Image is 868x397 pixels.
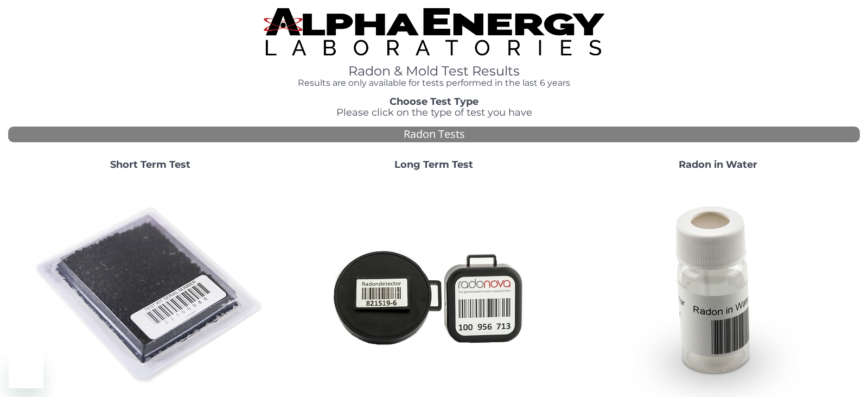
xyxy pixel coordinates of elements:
strong: Short Term Test [110,159,190,171]
h1: Radon & Mold Test Results [264,64,604,78]
div: Radon Tests [8,127,860,142]
iframe: Button to launch messaging window [9,354,43,388]
h4: Results are only available for tests performed in the last 6 years [264,78,604,88]
strong: Radon in Water [679,159,757,171]
strong: Choose Test Type [390,96,478,108]
strong: Long Term Test [394,159,473,171]
span: Please click on the type of test you have [336,106,532,118]
img: TightCrop.jpg [264,8,604,55]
